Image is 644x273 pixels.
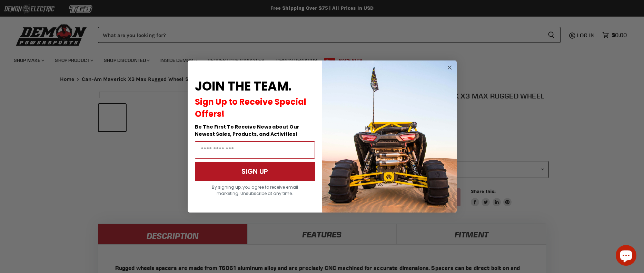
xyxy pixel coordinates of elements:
span: Sign Up to Receive Special Offers! [195,96,306,120]
span: JOIN THE TEAM. [195,77,291,95]
inbox-online-store-chat: Shopify online store chat [614,245,638,267]
input: Email Address [195,141,315,159]
span: Be The First To Receive News about Our Newest Sales, Products, and Activities! [195,123,299,138]
span: By signing up, you agree to receive email marketing. Unsubscribe at any time. [212,184,298,196]
button: SIGN UP [195,162,315,181]
img: a9095488-b6e7-41ba-879d-588abfab540b.jpeg [322,60,457,213]
button: Close dialog [445,63,454,72]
